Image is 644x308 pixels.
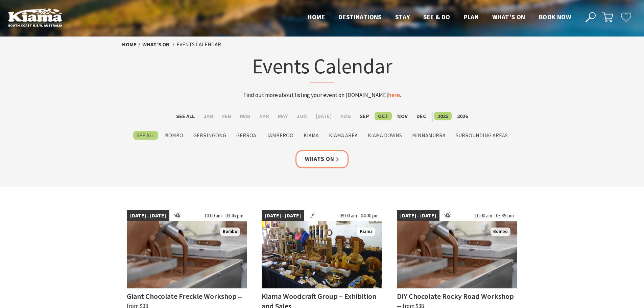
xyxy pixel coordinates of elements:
span: What’s On [492,13,525,21]
label: Oct [375,112,392,120]
label: Gerringong [190,131,230,140]
label: Apr [256,112,272,120]
label: Feb [219,112,235,120]
span: Bombo [491,228,510,236]
h4: Giant Chocolate Freckle Workshop [127,291,237,301]
label: [DATE] [312,112,335,120]
img: Kiama Logo [8,8,62,27]
label: Jan [200,112,217,120]
span: Stay [395,13,410,21]
a: here [388,91,400,99]
img: Chocolate Production. The Treat Factory [397,221,517,288]
label: Aug [337,112,354,120]
span: 10:00 am - 03:45 pm [201,210,247,221]
label: Surrounding Areas [452,131,511,140]
img: The wonders of wood [262,221,382,288]
a: Whats On [295,150,349,168]
span: [DATE] - [DATE] [262,210,304,221]
label: Jun [293,112,310,120]
span: Home [308,13,325,21]
label: Kiama [300,131,322,140]
span: [DATE] - [DATE] [397,210,439,221]
span: [DATE] - [DATE] [127,210,169,221]
label: 2025 [434,112,452,120]
label: Bombo [162,131,187,140]
span: 09:00 am - 04:00 pm [336,210,382,221]
label: Sep [356,112,373,120]
label: See All [133,131,158,140]
label: See All [173,112,198,120]
label: Kiama Downs [364,131,405,140]
p: Find out more about listing your event on [DOMAIN_NAME] . [190,91,455,100]
a: What’s On [142,41,170,48]
h1: Events Calendar [190,52,455,82]
nav: Main Menu [301,12,578,23]
label: Jamberoo [263,131,297,140]
span: Kiama [357,228,375,236]
span: Book now [539,13,571,21]
label: Nov [394,112,411,120]
label: 2026 [454,112,471,120]
span: Destinations [338,13,382,21]
a: Home [122,41,137,48]
label: Kiama Area [326,131,361,140]
label: Mar [237,112,254,120]
h4: DIY Chocolate Rocky Road Workshop [397,291,514,301]
label: Gerroa [233,131,260,140]
label: May [275,112,291,120]
span: 10:00 am - 03:45 pm [471,210,517,221]
span: See & Do [423,13,450,21]
li: Events Calendar [176,40,221,49]
label: Dec [413,112,430,120]
label: Minnamurra [409,131,449,140]
img: The Treat Factory Chocolate Production [127,221,247,288]
span: Bombo [220,228,240,236]
span: Plan [464,13,479,21]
